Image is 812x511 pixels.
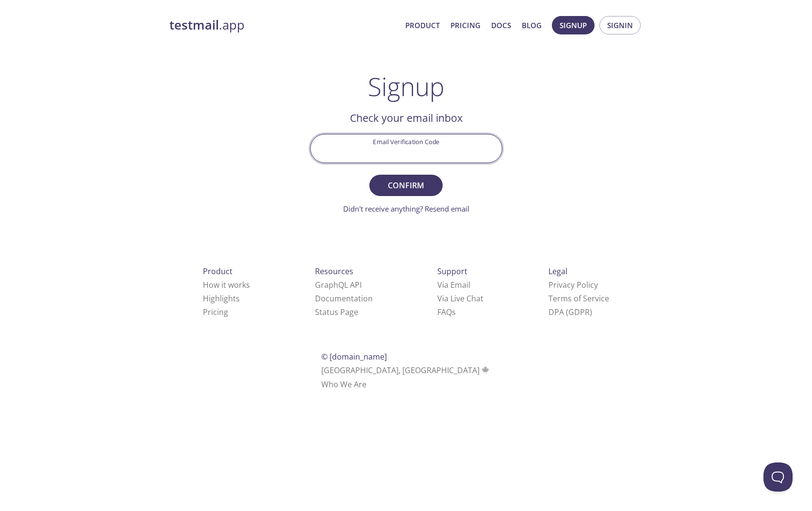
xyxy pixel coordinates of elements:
[321,351,387,362] span: © [DOMAIN_NAME]
[763,462,793,492] iframe: Help Scout Beacon - Open
[169,17,398,33] a: testmail.app
[599,16,641,34] button: Signin
[169,16,219,33] strong: testmail
[315,307,358,317] a: Status Page
[491,19,511,32] a: Docs
[310,110,502,126] h2: Check your email inbox
[552,16,595,34] button: Signup
[452,307,456,317] span: s
[437,280,470,290] a: Via Email
[369,175,442,196] button: Confirm
[522,19,542,32] a: Blog
[405,19,440,32] a: Product
[321,365,491,376] span: [GEOGRAPHIC_DATA], [GEOGRAPHIC_DATA]
[321,379,366,390] a: Who We Are
[380,179,431,192] span: Confirm
[607,19,633,32] span: Signin
[203,293,240,304] a: Highlights
[548,266,567,277] span: Legal
[437,266,467,277] span: Support
[315,293,373,304] a: Documentation
[315,266,353,277] span: Resources
[450,19,481,32] a: Pricing
[203,280,250,290] a: How it works
[437,307,456,317] a: FAQ
[560,19,587,32] span: Signup
[203,307,228,317] a: Pricing
[548,307,592,317] a: DPA (GDPR)
[548,293,609,304] a: Terms of Service
[437,293,483,304] a: Via Live Chat
[315,280,362,290] a: GraphQL API
[343,204,469,214] a: Didn't receive anything? Resend email
[203,266,232,277] span: Product
[368,72,445,101] h1: Signup
[548,280,598,290] a: Privacy Policy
